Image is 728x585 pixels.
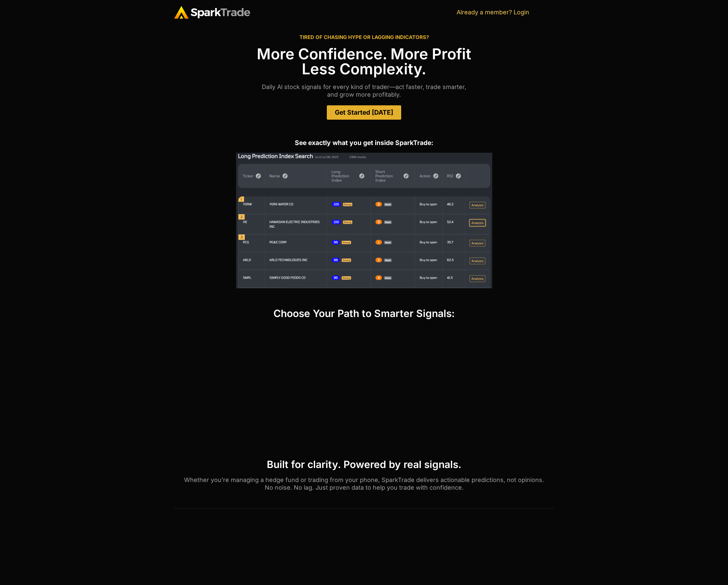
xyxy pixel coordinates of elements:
[174,459,554,469] h4: Built for clarity. Powered by real signals.
[174,83,554,99] p: Daily Al stock signals for every kind of trader—act faster, trade smarter, and grow more profitably.
[174,35,554,40] h2: TIRED OF CHASING HYPE OR LAGGING INDICATORS?
[457,9,529,16] a: Already a member? Login
[174,140,554,146] h2: See exactly what you get inside SparkTrade:
[335,109,393,116] span: Get Started [DATE]
[174,46,554,76] h1: More Confidence. More Profit Less Complexity.
[174,476,554,492] p: Whether you’re managing a hedge fund or trading from your phone, SparkTrade delivers actionable p...
[174,308,554,318] h3: Choose Your Path to Smarter Signals:
[327,105,401,120] a: Get Started [DATE]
